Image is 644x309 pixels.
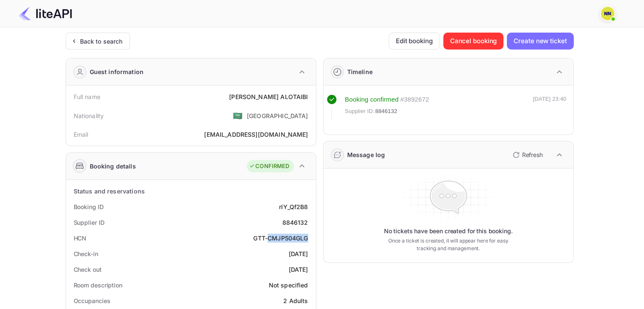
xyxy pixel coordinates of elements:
div: Guest information [90,67,144,76]
p: Refresh [522,150,543,159]
div: Message log [347,150,385,159]
div: CONFIRMED [249,162,289,171]
button: Cancel booking [443,33,504,50]
div: Timeline [347,67,373,76]
div: Back to search [80,37,123,46]
div: Nationality [74,111,104,120]
div: Check-in [74,249,98,258]
span: United States [233,108,243,123]
div: Booking details [90,162,136,171]
div: Booking ID [74,202,104,211]
div: Not specified [269,281,308,290]
span: Supplier ID: [345,107,375,116]
div: Room description [74,281,122,290]
img: LiteAPI Logo [19,7,72,20]
div: Booking confirmed [345,95,399,105]
button: Refresh [508,148,546,162]
div: [EMAIL_ADDRESS][DOMAIN_NAME] [204,130,308,139]
span: 8846132 [375,107,397,116]
div: 8846132 [282,218,308,227]
button: Edit booking [389,33,440,50]
p: No tickets have been created for this booking. [384,227,513,235]
div: GTT-CMJP504GLG [253,234,308,243]
div: [DATE] [289,265,308,274]
div: [DATE] [289,249,308,258]
div: 2 Adults [283,296,308,305]
div: rIY_Qf2B8 [279,202,308,211]
div: [GEOGRAPHIC_DATA] [247,111,308,120]
div: Status and reservations [74,187,145,196]
div: [DATE] 23:40 [533,95,567,119]
p: Once a ticket is created, it will appear here for easy tracking and management. [381,237,515,252]
div: [PERSON_NAME] ALOTAIBI [229,92,308,101]
div: Supplier ID [74,218,105,227]
div: Occupancies [74,296,111,305]
div: HCN [74,234,87,243]
img: N/A N/A [601,7,614,20]
div: # 3892672 [400,95,429,105]
div: Full name [74,92,100,101]
div: Check out [74,265,102,274]
div: Email [74,130,88,139]
button: Create new ticket [507,33,573,50]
